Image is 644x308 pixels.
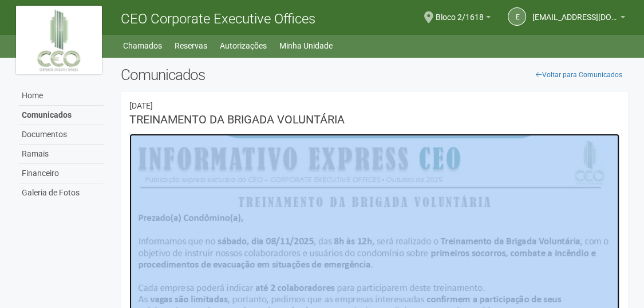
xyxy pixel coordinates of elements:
[508,7,526,26] a: e
[16,6,102,74] img: logo.jpg
[529,66,628,83] a: Voltar para Comunicados
[19,164,104,183] a: Financeiro
[129,114,620,125] h3: TREINAMENTO DA BRIGADA VOLUNTÁRIA
[19,183,104,202] a: Galeria de Fotos
[129,101,620,111] div: 13/10/2025 16:33
[532,2,618,22] span: elenir.oliveira@accenture.com
[121,11,315,27] span: CEO Corporate Executive Offices
[220,38,267,54] a: Autorizações
[279,38,333,54] a: Minha Unidade
[19,106,104,125] a: Comunicados
[435,2,483,22] span: Bloco 2/1618
[19,86,104,106] a: Home
[175,38,207,54] a: Reservas
[435,14,491,23] a: Bloco 2/1618
[121,66,629,83] h2: Comunicados
[19,125,104,145] a: Documentos
[19,145,104,164] a: Ramais
[532,14,625,23] a: [EMAIL_ADDRESS][DOMAIN_NAME]
[123,38,162,54] a: Chamados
